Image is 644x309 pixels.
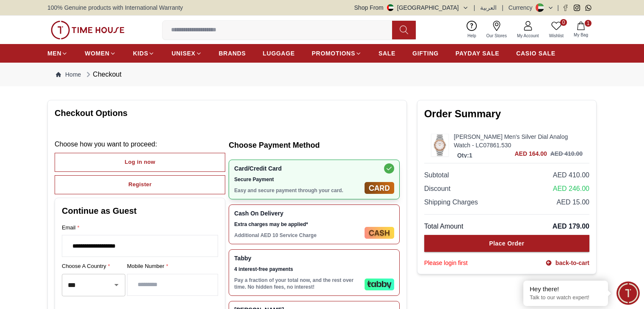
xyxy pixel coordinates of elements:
[424,107,589,121] h2: Order Summary
[234,221,361,228] span: Extra charges may be applied*
[387,4,394,11] img: United Arab Emirates
[219,49,246,58] span: BRANDS
[234,255,361,262] span: Tabby
[263,49,295,58] span: LUGGAGE
[616,281,640,305] div: Chat Widget
[133,46,155,61] a: KIDS
[354,3,469,12] button: Shop From[GEOGRAPHIC_DATA]
[464,33,480,39] span: Help
[424,259,468,267] div: Please login first
[128,180,152,190] div: Register
[84,69,122,80] div: Checkout
[365,279,394,290] img: Tabby
[456,46,499,61] a: PAYDAY SALE
[85,49,110,58] span: WOMEN
[431,134,448,156] img: ...
[55,153,225,172] button: Log in now
[412,49,439,58] span: GIFTING
[574,5,580,11] a: Instagram
[234,210,361,217] span: Cash On Delivery
[234,165,361,172] span: Card/Credit Card
[111,279,122,291] button: Open
[171,46,202,61] a: UNISEX
[424,197,478,207] span: Shipping Charges
[474,3,475,12] span: |
[480,3,497,12] button: العربية
[502,3,503,12] span: |
[379,49,395,58] span: SALE
[47,49,61,58] span: MEN
[171,49,195,58] span: UNISEX
[562,5,569,11] a: Facebook
[62,223,218,232] label: Email
[483,33,510,39] span: Our Stores
[51,21,124,39] img: ...
[553,184,589,194] span: AED 246.00
[509,3,536,12] div: Currency
[234,176,361,183] span: Secure Payment
[462,19,481,41] a: Help
[234,277,361,290] p: Pay a fraction of your total now, and the rest over time. No hidden fees, no interest!
[570,32,591,38] span: My Bag
[516,49,556,58] span: CASIO SALE
[47,63,597,86] nav: Breadcrumb
[456,151,474,160] p: Qty: 1
[55,175,225,194] button: Register
[47,46,68,61] a: MEN
[234,232,361,239] p: Additional AED 10 Service Charge
[553,170,589,180] span: AED 410.00
[557,197,589,207] span: AED 15.00
[516,46,556,61] a: CASIO SALE
[530,294,602,301] p: Talk to our watch expert!
[424,221,464,232] span: Total Amount
[55,139,225,149] p: Choose how you want to proceed :
[489,239,524,248] div: Place Order
[514,33,542,39] span: My Account
[234,266,361,273] span: 4 interest-free payments
[560,19,567,26] span: 0
[424,184,451,194] span: Discount
[62,205,218,217] h2: Continue as Guest
[379,46,395,61] a: SALE
[312,46,362,61] a: PROMOTIONS
[312,49,355,58] span: PROMOTIONS
[557,3,559,12] span: |
[412,46,439,61] a: GIFTING
[546,33,567,39] span: Wishlist
[585,5,591,11] a: Whatsapp
[62,262,112,270] span: Choose a country
[263,46,295,61] a: LUGGAGE
[544,19,569,41] a: 0Wishlist
[550,149,583,158] h3: AED 410.00
[365,227,394,239] img: Cash On Delivery
[85,46,116,61] a: WOMEN
[55,107,400,119] h1: Checkout Options
[456,49,499,58] span: PAYDAY SALE
[56,70,81,79] a: Home
[133,49,148,58] span: KIDS
[569,20,593,40] button: 1My Bag
[127,262,218,270] label: Mobile Number
[585,20,591,27] span: 1
[219,46,246,61] a: BRANDS
[553,221,589,232] span: AED 179.00
[424,170,449,180] span: Subtotal
[47,3,183,12] span: 100% Genuine products with International Warranty
[481,19,512,41] a: Our Stores
[229,139,399,151] h2: Choose Payment Method
[234,187,361,194] p: Easy and secure payment through your card.
[530,285,602,293] div: Hey there!
[365,182,394,194] img: Card/Credit Card
[424,235,589,252] button: Place Order
[454,132,583,149] a: [PERSON_NAME] Men's Silver Dial Analog Watch - LC07861.530
[545,259,589,267] a: back-to-cart
[125,157,155,167] div: Log in now
[514,149,547,158] span: AED 164.00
